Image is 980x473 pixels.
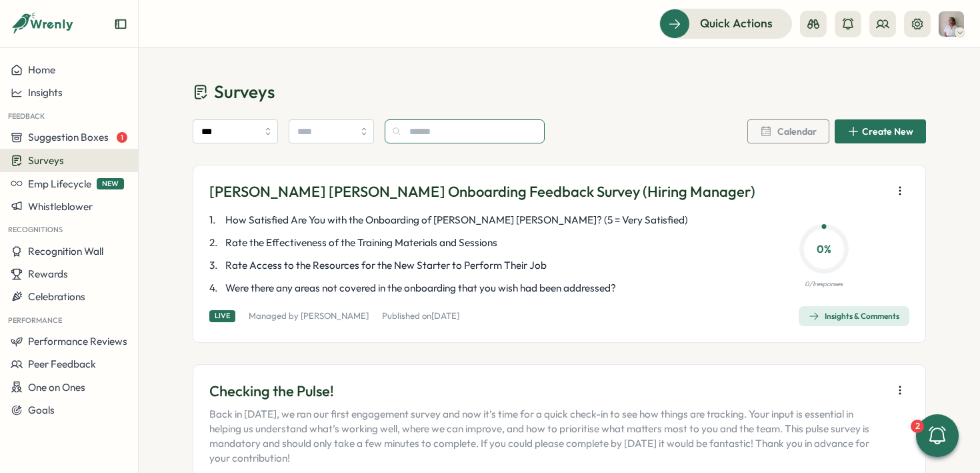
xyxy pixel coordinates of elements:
[28,245,103,258] span: Recognition Wall
[209,407,885,466] p: Back in [DATE], we ran our first engagement survey and now it’s time for a quick check-in to see ...
[777,127,817,136] span: Calendar
[28,381,85,394] span: One on Ones
[301,310,369,321] a: [PERSON_NAME]
[28,131,109,143] span: Suggestion Boxes
[225,213,688,227] span: How Satisfied Are You with the Onboarding of [PERSON_NAME] [PERSON_NAME]? (5 = Very Satisfied)
[862,127,913,136] span: Create New
[28,404,55,416] span: Goals
[97,178,124,189] span: NEW
[835,119,926,143] button: Create New
[209,281,223,296] span: 4 .
[209,310,235,322] div: Live
[799,306,909,326] button: Insights & Comments
[916,414,959,457] button: 2
[805,279,843,290] p: 0 / 1 responses
[747,119,829,143] button: Calendar
[225,235,497,250] span: Rate the Effectiveness of the Training Materials and Sessions
[28,63,55,76] span: Home
[700,15,773,32] span: Quick Actions
[659,9,792,38] button: Quick Actions
[209,258,223,273] span: 3 .
[209,235,223,250] span: 2 .
[911,420,924,433] div: 2
[28,290,85,303] span: Celebrations
[209,381,885,402] p: Checking the Pulse!
[28,86,63,99] span: Insights
[28,177,91,190] span: Emp Lifecycle
[209,181,755,202] p: [PERSON_NAME] [PERSON_NAME] Onboarding Feedback Survey (Hiring Manager)
[939,11,964,37] img: Alejandra Catania
[28,358,96,370] span: Peer Feedback
[431,310,459,321] span: [DATE]
[114,17,127,31] button: Expand sidebar
[803,241,845,258] p: 0 %
[28,154,64,167] span: Surveys
[225,258,547,273] span: Rate Access to the Resources for the New Starter to Perform Their Job
[225,281,616,296] span: Were there any areas not covered in the onboarding that you wish had been addressed?
[28,200,93,213] span: Whistleblower
[249,310,369,322] p: Managed by
[809,311,899,322] div: Insights & Comments
[214,80,275,103] span: Surveys
[117,132,127,143] span: 1
[28,268,68,280] span: Rewards
[28,335,127,348] span: Performance Reviews
[382,310,459,322] p: Published on
[209,213,223,227] span: 1 .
